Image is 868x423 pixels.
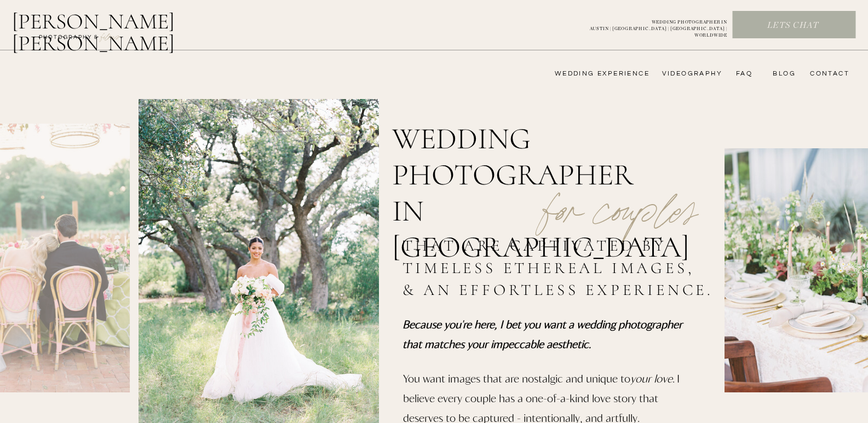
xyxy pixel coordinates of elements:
a: bLog [769,69,796,78]
a: photography & [33,33,105,47]
a: FAQ [731,69,752,78]
a: Lets chat [733,20,853,32]
p: for couples [516,157,724,227]
h1: wedding photographer in [GEOGRAPHIC_DATA] [392,121,670,203]
a: WEDDING PHOTOGRAPHER INAUSTIN | [GEOGRAPHIC_DATA] | [GEOGRAPHIC_DATA] | WORLDWIDE [572,19,727,31]
a: CONTACT [807,69,849,78]
a: [PERSON_NAME] [PERSON_NAME] [12,10,232,37]
a: FILMs [90,30,130,43]
h2: that are captivated by timeless ethereal images, & an effortless experience. [403,235,719,304]
i: your love [630,372,672,385]
a: videography [659,69,722,78]
i: Because you're here, I bet you want a wedding photographer that matches your impeccable aesthetic. [403,317,682,350]
p: WEDDING PHOTOGRAPHER IN AUSTIN | [GEOGRAPHIC_DATA] | [GEOGRAPHIC_DATA] | WORLDWIDE [572,19,727,31]
a: wedding experience [539,69,649,78]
